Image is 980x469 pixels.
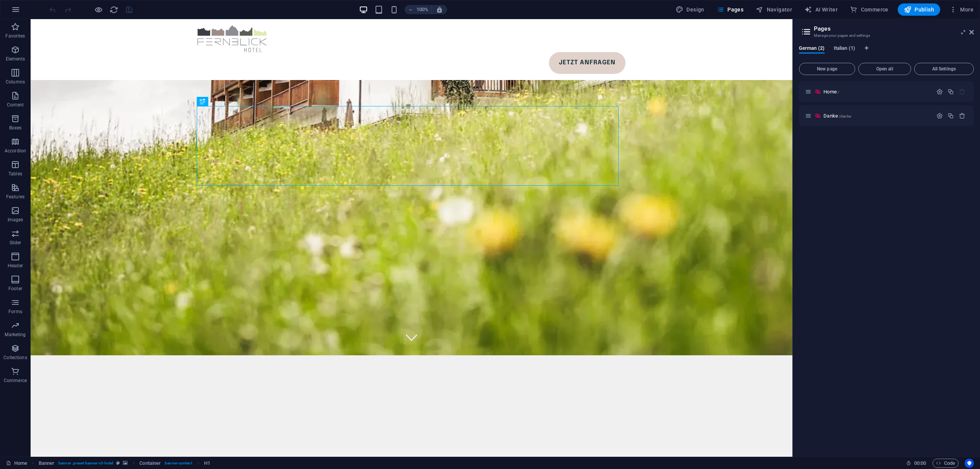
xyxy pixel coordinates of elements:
[814,32,959,39] h3: Manage your pages and settings
[947,113,954,119] div: Duplicate
[673,3,707,16] div: Design (Ctrl+Alt+Y)
[416,5,428,14] h6: 100%
[814,25,974,32] h2: Pages
[8,309,22,315] p: Forms
[57,459,113,468] span: . banner .preset-banner-v3-hotel
[918,67,970,71] span: All Settings
[6,194,24,200] p: Features
[936,459,955,468] span: Code
[756,6,792,13] span: Navigator
[906,459,926,468] h6: Session time
[904,6,934,13] span: Publish
[8,286,22,292] p: Footer
[920,460,921,466] span: :
[949,6,973,13] span: More
[139,459,161,468] span: Click to select. Double-click to edit
[965,459,974,468] button: Usercentrics
[673,3,707,16] button: Design
[799,63,855,75] button: New page
[933,459,959,468] button: Code
[959,113,965,119] div: Remove
[9,125,22,131] p: Boxes
[676,6,704,13] span: Design
[801,3,841,16] button: AI Writer
[947,88,954,95] div: Duplicate
[204,459,210,468] span: Click to select. Double-click to edit
[436,6,443,13] i: On resize automatically adjust zoom level to fit chosen device.
[914,63,974,75] button: All Settings
[821,89,933,94] div: Home/
[862,67,908,71] span: Open all
[164,459,192,468] span: . banner-content
[6,56,25,62] p: Elements
[839,114,851,118] span: /danke
[898,3,940,16] button: Publish
[914,459,926,468] span: 00 00
[4,377,27,384] p: Commerce
[959,88,965,95] div: The startpage cannot be deleted
[5,33,25,39] p: Favorites
[116,461,120,465] i: This element is a customizable preset
[5,148,26,154] p: Accordion
[109,5,118,14] i: Reload page
[7,102,24,108] p: Content
[936,88,943,95] div: Settings
[946,3,977,16] button: More
[109,5,118,14] button: reload
[8,217,23,223] p: Images
[10,240,21,246] p: Slider
[405,5,432,14] button: 100%
[850,6,889,13] span: Commerce
[838,90,839,94] span: /
[3,355,27,361] p: Collections
[936,113,943,119] div: Settings
[858,63,911,75] button: Open all
[804,6,838,13] span: AI Writer
[847,3,892,16] button: Commerce
[5,332,26,338] p: Marketing
[823,89,839,95] span: Click to open page
[6,79,25,85] p: Columns
[799,45,974,60] div: Language Tabs
[799,44,825,54] span: German (2)
[753,3,795,16] button: Navigator
[717,6,743,13] span: Pages
[39,459,210,468] nav: breadcrumb
[8,263,23,269] p: Header
[834,44,855,54] span: Italian (1)
[823,113,851,119] span: Click to open page
[123,461,127,465] i: This element contains a background
[8,171,22,177] p: Tables
[821,113,933,118] div: Danke/danke
[714,3,746,16] button: Pages
[39,459,55,468] span: Click to select. Double-click to edit
[802,67,852,71] span: New page
[94,5,103,14] button: Click here to leave preview mode and continue editing
[6,459,27,468] a: Click to cancel selection. Double-click to open Pages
